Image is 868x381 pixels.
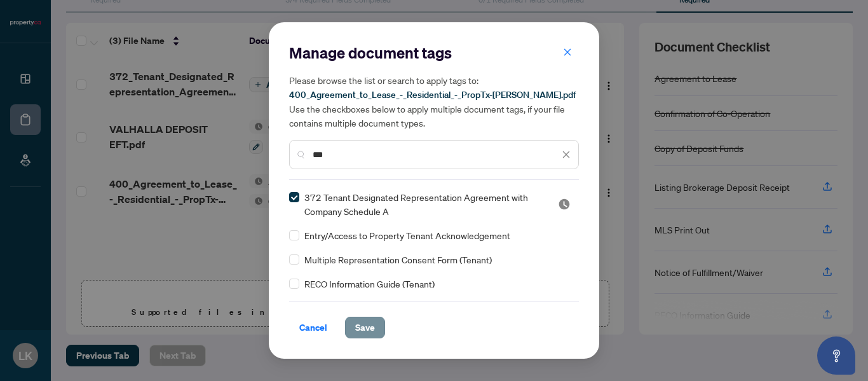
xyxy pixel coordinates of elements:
[289,89,576,100] span: 400_Agreement_to_Lease_-_Residential_-_PropTx-[PERSON_NAME].pdf
[355,317,375,338] span: Save
[289,43,579,63] h2: Manage document tags
[558,198,571,211] span: Pending Review
[558,198,571,211] img: status
[289,317,337,338] button: Cancel
[345,317,385,338] button: Save
[562,150,571,159] span: close
[304,277,435,291] span: RECO Information Guide (Tenant)
[304,190,543,218] span: 372 Tenant Designated Representation Agreement with Company Schedule A
[299,317,327,338] span: Cancel
[289,73,579,130] h5: Please browse the list or search to apply tags to: Use the checkboxes below to apply multiple doc...
[304,253,492,267] span: Multiple Representation Consent Form (Tenant)
[563,48,572,57] span: close
[304,228,510,242] span: Entry/Access to Property Tenant Acknowledgement
[817,336,855,375] button: Open asap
